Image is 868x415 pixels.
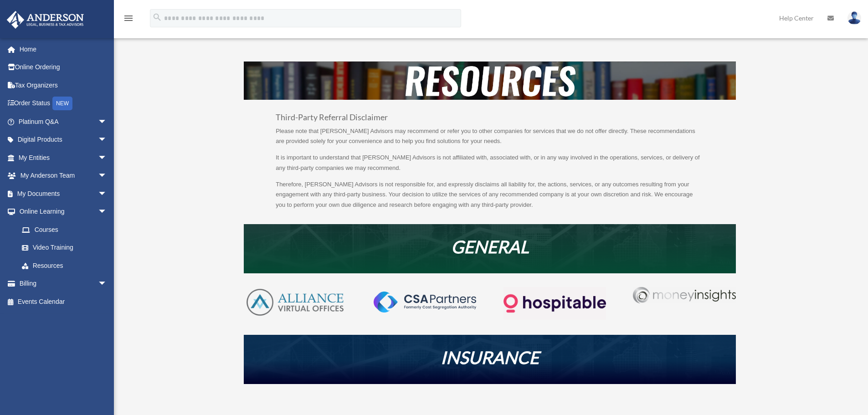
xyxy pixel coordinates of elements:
i: search [152,12,162,22]
a: Video Training [13,239,121,257]
span: arrow_drop_down [98,131,116,149]
a: Online Learningarrow_drop_down [6,203,121,221]
img: AVO-logo-1-color [244,287,346,318]
h3: Third-Party Referral Disclaimer [276,113,704,126]
a: menu [123,16,134,24]
i: menu [123,13,134,24]
a: Online Ordering [6,58,121,77]
img: User Pic [847,11,861,25]
img: Anderson Advisors Platinum Portal [4,11,87,29]
a: Courses [13,220,121,239]
a: Platinum Q&Aarrow_drop_down [6,113,121,131]
em: GENERAL [451,236,529,257]
span: arrow_drop_down [98,167,116,185]
a: Digital Productsarrow_drop_down [6,131,121,149]
span: arrow_drop_down [98,113,116,131]
img: Logo-transparent-dark [503,287,606,320]
a: Events Calendar [6,292,121,311]
a: My Entitiesarrow_drop_down [6,149,121,167]
p: It is important to understand that [PERSON_NAME] Advisors is not affiliated with, associated with... [276,153,704,179]
span: arrow_drop_down [98,203,116,221]
a: My Documentsarrow_drop_down [6,184,121,203]
p: Please note that [PERSON_NAME] Advisors may recommend or refer you to other companies for service... [276,126,704,153]
a: Tax Organizers [6,76,121,94]
div: NEW [52,97,72,110]
em: INSURANCE [441,347,539,368]
span: arrow_drop_down [98,184,116,203]
a: Order StatusNEW [6,94,121,113]
a: Home [6,40,121,58]
img: resources-header [244,61,736,100]
a: Resources [13,256,116,275]
img: Money-Insights-Logo-Silver NEW [633,287,735,304]
span: arrow_drop_down [98,275,116,293]
p: Therefore, [PERSON_NAME] Advisors is not responsible for, and expressly disclaims all liability f... [276,179,704,210]
img: CSA-partners-Formerly-Cost-Segregation-Authority [374,292,476,313]
a: My Anderson Teamarrow_drop_down [6,167,121,185]
span: arrow_drop_down [98,149,116,167]
a: Billingarrow_drop_down [6,275,121,293]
